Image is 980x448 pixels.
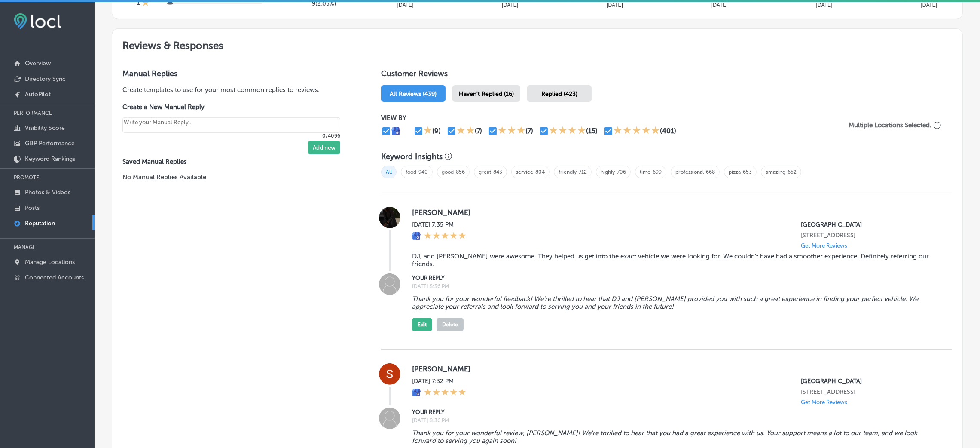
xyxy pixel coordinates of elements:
[406,169,416,175] a: food
[122,103,340,111] label: Create a New Manual Reply
[816,2,832,8] tspan: [DATE]
[412,275,938,281] label: YOUR REPLY
[706,169,715,175] a: 668
[442,169,454,175] a: good
[122,69,354,78] h3: Manual Replies
[549,126,586,136] div: 4 Stars
[601,169,615,175] a: highly
[412,365,938,373] label: [PERSON_NAME]
[412,409,938,415] label: YOUR REPLY
[25,91,51,98] p: AutoPilot
[379,408,400,429] img: Image
[801,388,938,396] p: 10701 W 6th Ave
[541,90,577,98] span: Replied (423)
[456,169,465,175] a: 856
[493,169,502,175] a: 843
[25,220,55,227] p: Reputation
[711,2,728,8] tspan: [DATE]
[675,169,704,175] a: professional
[397,2,413,8] tspan: [DATE]
[308,141,340,154] button: Add new
[25,189,70,196] p: Photos & Videos
[640,169,650,175] a: time
[412,295,938,310] blockquote: Thank you for your wonderful feedback! We're thrilled to hear that DJ and [PERSON_NAME] provided ...
[381,166,397,178] span: All
[617,169,626,175] a: 706
[788,169,797,175] a: 652
[412,221,466,228] label: [DATE] 7:35 PM
[122,117,340,133] textarea: Create your Quick Reply
[122,133,340,139] p: 0/4096
[766,169,785,175] a: amazing
[25,258,75,266] p: Manage Locations
[607,2,623,8] tspan: [DATE]
[729,169,741,175] a: pizza
[122,172,354,182] p: No Manual Replies Available
[498,126,525,136] div: 3 Stars
[412,377,466,385] label: [DATE] 7:32 PM
[660,127,676,135] div: (401)
[381,152,443,161] h3: Keyword Insights
[457,126,475,136] div: 2 Stars
[516,169,533,175] a: service
[390,90,437,98] span: All Reviews (439)
[412,429,938,445] blockquote: Thank you for your wonderful review, [PERSON_NAME]! We're thrilled to hear that you had a great e...
[535,169,545,175] a: 804
[112,29,962,58] h2: Reviews & Responses
[579,169,587,175] a: 712
[25,60,51,67] p: Overview
[424,232,466,241] div: 5 Stars
[459,90,514,98] span: Haven't Replied (16)
[379,273,400,295] img: Image
[25,140,75,147] p: GBP Performance
[801,232,938,239] p: 10701 W 6th Ave
[25,204,40,212] p: Posts
[801,242,847,249] p: Get More Reviews
[25,75,66,83] p: Directory Sync
[381,114,838,122] p: VIEW BY
[921,2,937,8] tspan: [DATE]
[479,169,491,175] a: great
[614,126,660,136] div: 5 Stars
[437,318,464,331] button: Delete
[586,127,598,135] div: (15)
[25,274,84,281] p: Connected Accounts
[502,2,518,8] tspan: [DATE]
[801,377,938,385] p: Grand Valley Auto Lakewood
[25,124,65,132] p: Visibility Score
[122,158,354,166] label: Saved Manual Replies
[424,126,432,136] div: 1 Star
[412,208,938,217] label: [PERSON_NAME]
[525,127,533,135] div: (7)
[412,283,938,289] label: [DATE] 8:36 PM
[412,318,432,331] button: Edit
[559,169,577,175] a: friendly
[122,85,354,95] p: Create templates to use for your most common replies to reviews.
[25,155,75,163] p: Keyword Rankings
[801,399,847,405] p: Get More Reviews
[424,388,466,398] div: 5 Stars
[653,169,662,175] a: 699
[14,13,61,29] img: fda3e92497d09a02dc62c9cd864e3231.png
[418,169,428,175] a: 940
[849,121,931,129] p: Multiple Locations Selected.
[743,169,752,175] a: 653
[801,221,938,228] p: Grand Valley Auto Lakewood
[412,252,938,268] blockquote: DJ, and [PERSON_NAME] were awesome. They helped us get into the exact vehicle we were looking for...
[475,127,482,135] div: (7)
[412,417,938,423] label: [DATE] 8:36 PM
[381,69,952,82] h1: Customer Reviews
[432,127,441,135] div: (9)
